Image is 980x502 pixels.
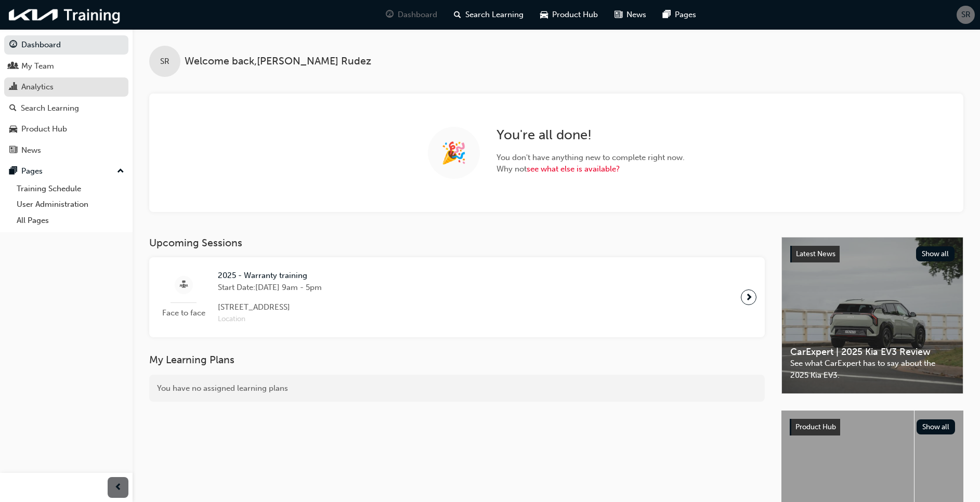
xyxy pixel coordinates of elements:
[180,279,188,292] span: sessionType_FACE_TO_FACE-icon
[552,9,598,21] span: Product Hub
[9,167,17,176] span: pages-icon
[626,9,646,21] span: News
[957,6,975,24] button: SR
[9,83,17,92] span: chart-icon
[160,56,169,68] span: SR
[496,152,685,164] span: You don ' t have anything new to complete right now.
[663,8,671,21] span: pages-icon
[795,422,836,431] span: Product Hub
[9,146,17,155] span: news-icon
[4,77,128,97] a: Analytics
[158,266,756,329] a: Face to face2025 - Warranty trainingStart Date:[DATE] 9am - 5pm[STREET_ADDRESS]Location
[21,102,79,114] div: Search Learning
[9,41,17,50] span: guage-icon
[446,4,532,25] a: search-iconSearch Learning
[149,354,765,366] h3: My Learning Plans
[185,56,371,68] span: Welcome back , [PERSON_NAME] Rudez
[454,8,461,21] span: search-icon
[4,99,128,118] a: Search Learning
[21,81,54,93] div: Analytics
[4,162,128,181] button: Pages
[114,481,122,494] span: prev-icon
[158,307,210,319] span: Face to face
[4,33,128,162] button: DashboardMy TeamAnalyticsSearch LearningProduct HubNews
[4,57,128,76] a: My Team
[4,120,128,139] a: Product Hub
[4,35,128,55] a: Dashboard
[9,62,17,71] span: people-icon
[12,213,128,229] a: All Pages
[21,144,41,156] div: News
[5,4,125,25] img: kia-training
[465,9,524,21] span: Search Learning
[790,419,955,435] a: Product HubShow all
[149,375,765,402] div: You have no assigned learning plans
[218,301,322,313] span: [STREET_ADDRESS]
[615,8,622,21] span: news-icon
[9,125,17,134] span: car-icon
[377,4,446,25] a: guage-iconDashboard
[496,127,685,143] h2: You ' re all done!
[21,60,54,72] div: My Team
[527,164,620,174] a: see what else is available?
[917,419,956,434] button: Show all
[398,9,437,21] span: Dashboard
[540,8,548,21] span: car-icon
[218,270,322,282] span: 2025 - Warranty training
[655,4,704,25] a: pages-iconPages
[675,9,696,21] span: Pages
[218,313,322,325] span: Location
[149,237,765,249] h3: Upcoming Sessions
[21,123,67,135] div: Product Hub
[916,246,955,261] button: Show all
[496,163,685,175] span: Why not
[961,9,971,21] span: SR
[790,346,955,358] span: CarExpert | 2025 Kia EV3 Review
[781,237,963,394] a: Latest NewsShow allCarExpert | 2025 Kia EV3 ReviewSee what CarExpert has to say about the 2025 Ki...
[532,4,606,25] a: car-iconProduct Hub
[12,181,128,197] a: Training Schedule
[218,282,322,294] span: Start Date: [DATE] 9am - 5pm
[4,141,128,160] a: News
[12,196,128,213] a: User Administration
[21,165,43,177] div: Pages
[9,104,17,113] span: search-icon
[386,8,394,21] span: guage-icon
[790,358,955,381] span: See what CarExpert has to say about the 2025 Kia EV3.
[117,165,124,178] span: up-icon
[745,290,753,305] span: next-icon
[606,4,655,25] a: news-iconNews
[790,246,955,262] a: Latest NewsShow all
[796,249,835,258] span: Latest News
[441,147,467,159] span: 🎉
